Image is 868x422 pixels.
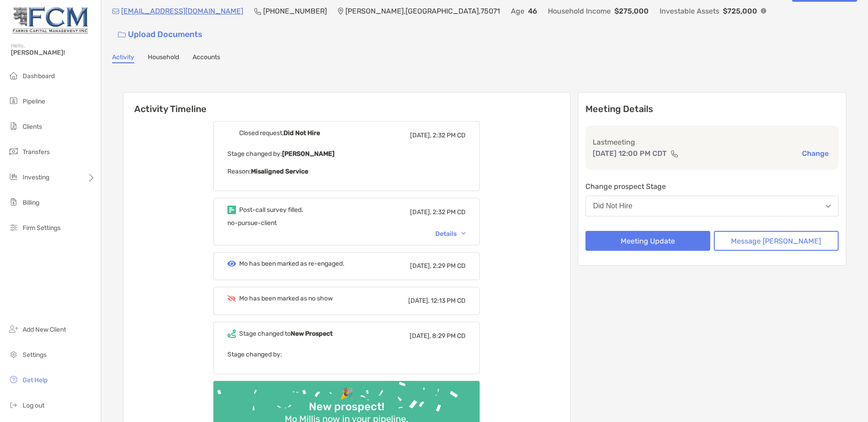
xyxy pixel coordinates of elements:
div: Closed request, [239,129,320,137]
a: Accounts [193,53,220,63]
a: Activity [112,53,134,63]
p: [EMAIL_ADDRESS][DOMAIN_NAME] [121,5,243,17]
p: $275,000 [614,5,649,17]
span: Clients [23,123,42,131]
button: Meeting Update [585,231,710,251]
span: Pipeline [23,98,45,105]
p: Reason: [227,166,466,177]
b: Misaligned Service [251,168,308,175]
img: get-help icon [8,374,19,385]
img: Event icon [227,261,236,267]
img: Open dropdown arrow [826,205,831,208]
p: [PERSON_NAME] , [GEOGRAPHIC_DATA] , 75071 [345,5,500,17]
div: Mo has been marked as re-engaged. [239,260,344,267]
span: 8:29 PM CD [432,332,466,340]
img: Event icon [227,329,236,338]
img: Info Icon [761,8,766,14]
span: Log out [23,402,44,409]
span: Settings [23,351,47,359]
button: Did Not Hire [585,196,839,216]
span: [PERSON_NAME]! [11,49,95,56]
img: transfers icon [8,146,19,157]
p: Household Income [548,5,611,17]
span: 12:13 PM CD [431,297,466,305]
span: 2:29 PM CD [433,262,466,270]
img: Event icon [227,206,236,214]
span: Dashboard [23,72,55,80]
img: communication type [670,150,679,157]
img: logout icon [8,399,19,410]
b: [PERSON_NAME] [282,150,335,158]
h6: Activity Timeline [123,93,570,114]
img: pipeline icon [8,95,19,106]
p: $725,000 [723,5,757,17]
span: Transfers [23,148,50,156]
p: Last meeting [593,136,831,148]
p: Stage changed by: [227,349,466,360]
img: firm-settings icon [8,222,19,233]
span: no-pursue-client [227,219,277,227]
p: [DATE] 12:00 PM CDT [593,148,667,159]
span: [DATE], [410,131,431,139]
span: Billing [23,199,39,206]
span: 2:32 PM CD [433,208,466,216]
img: Event icon [227,295,236,302]
p: Stage changed by: [227,148,466,159]
span: [DATE], [408,297,429,305]
img: billing icon [8,197,19,207]
img: add_new_client icon [8,324,19,334]
img: Zoe Logo [11,4,90,36]
span: Get Help [23,376,47,384]
span: [DATE], [410,332,431,340]
p: Change prospect Stage [585,181,839,192]
p: [PHONE_NUMBER] [263,5,327,17]
a: Household [148,53,179,63]
span: Add New Client [23,326,66,333]
div: Did Not Hire [593,202,632,210]
p: Meeting Details [585,103,839,115]
div: 🎉 [336,387,357,400]
p: Investable Assets [660,5,719,17]
span: Firm Settings [23,224,61,232]
span: [DATE], [410,262,431,270]
button: Message [PERSON_NAME] [714,231,839,251]
div: Post-call survey filled. [239,206,303,214]
img: settings icon [8,349,19,360]
img: dashboard icon [8,70,19,81]
img: Phone Icon [254,8,261,15]
button: Change [799,149,831,158]
img: clients icon [8,121,19,131]
div: Mo has been marked as no show [239,295,333,302]
div: Stage changed to [239,330,333,338]
a: Upload Documents [112,25,208,44]
img: Event icon [227,129,236,137]
b: Did Not Hire [283,129,320,137]
div: Details [435,230,466,238]
p: 46 [528,5,537,17]
img: Email Icon [112,9,119,14]
span: 2:32 PM CD [433,131,466,139]
img: button icon [118,32,126,38]
img: investing icon [8,171,19,182]
img: Chevron icon [462,232,466,235]
span: Investing [23,173,49,181]
img: Location Icon [338,8,344,15]
b: New Prospect [291,330,333,338]
p: Age [511,5,524,17]
span: [DATE], [410,208,431,216]
div: New prospect! [305,400,388,413]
